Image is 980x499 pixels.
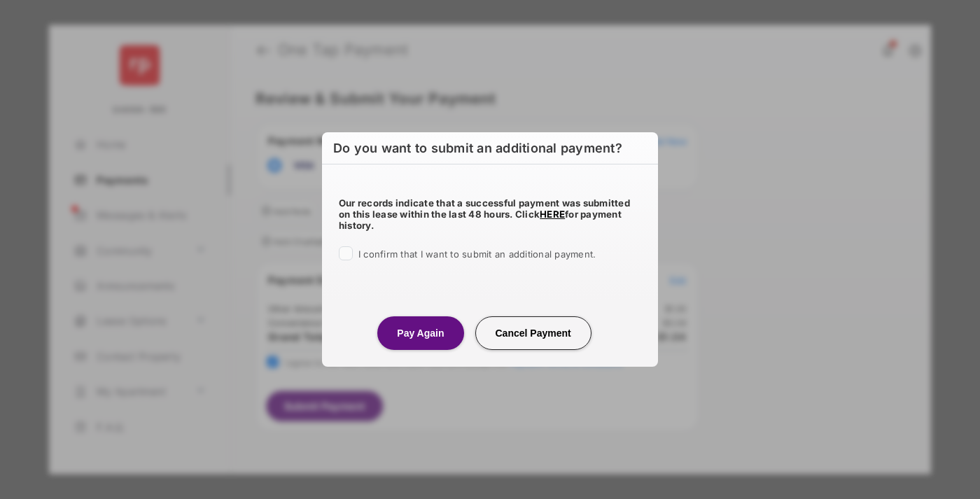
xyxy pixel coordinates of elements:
button: Pay Again [377,316,463,350]
h5: Our records indicate that a successful payment was submitted on this lease within the last 48 hou... [339,197,641,231]
h2: Do you want to submit an additional payment? [322,132,658,164]
button: Cancel Payment [475,316,591,350]
span: I confirm that I want to submit an additional payment. [358,248,596,260]
a: HERE [540,209,565,220]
